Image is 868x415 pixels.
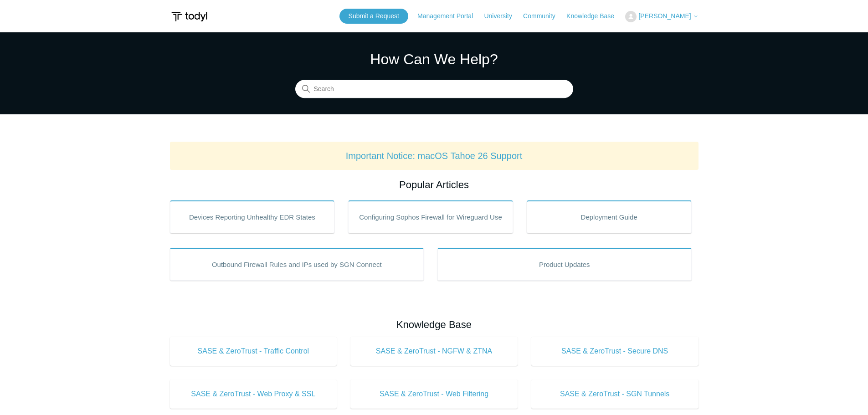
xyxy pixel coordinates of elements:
button: [PERSON_NAME] [625,11,698,22]
a: Submit a Request [339,9,408,24]
span: SASE & ZeroTrust - NGFW & ZTNA [364,346,504,357]
a: Knowledge Base [566,11,623,21]
a: University [484,11,521,21]
img: Todyl Support Center Help Center home page [170,8,209,25]
span: SASE & ZeroTrust - Traffic Control [184,346,324,357]
a: SASE & ZeroTrust - NGFW & ZTNA [350,337,518,366]
a: SASE & ZeroTrust - Traffic Control [170,337,337,366]
h2: Popular Articles [170,177,699,192]
a: Product Updates [437,248,692,281]
a: SASE & ZeroTrust - Web Proxy & SSL [170,379,337,409]
a: SASE & ZeroTrust - Web Filtering [350,379,518,409]
a: Configuring Sophos Firewall for Wireguard Use [348,200,513,233]
a: Management Portal [417,11,482,21]
span: SASE & ZeroTrust - Secure DNS [545,346,685,357]
a: SASE & ZeroTrust - Secure DNS [531,337,699,366]
h1: How Can We Help? [295,48,573,70]
a: Devices Reporting Unhealthy EDR States [170,200,335,233]
input: Search [295,80,573,98]
a: Outbound Firewall Rules and IPs used by SGN Connect [170,248,424,281]
h2: Knowledge Base [170,317,699,332]
a: SASE & ZeroTrust - SGN Tunnels [531,379,699,409]
a: Deployment Guide [527,200,692,233]
a: Important Notice: macOS Tahoe 26 Support [346,151,523,161]
span: SASE & ZeroTrust - Web Proxy & SSL [184,389,324,400]
span: SASE & ZeroTrust - Web Filtering [364,389,504,400]
a: Community [523,11,565,21]
span: SASE & ZeroTrust - SGN Tunnels [545,389,685,400]
span: [PERSON_NAME] [638,12,691,20]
